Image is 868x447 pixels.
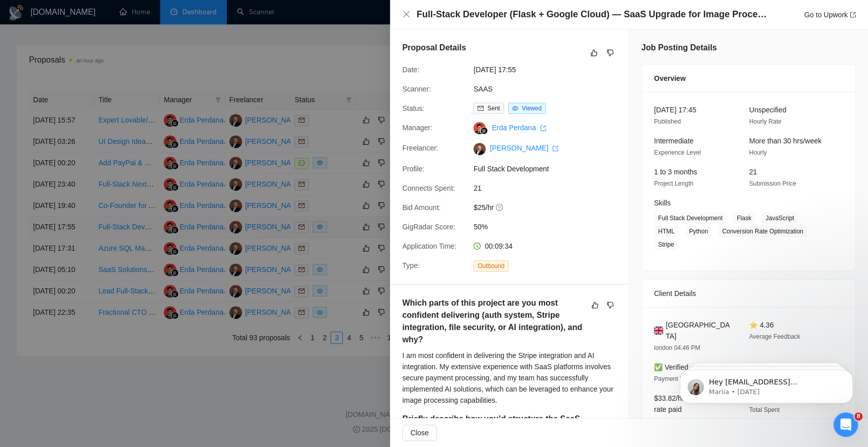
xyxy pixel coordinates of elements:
[654,344,700,351] span: london 04:46 PM
[604,299,616,311] button: dislike
[749,118,781,125] span: Hourly Rate
[641,42,716,54] h5: Job Posting Details
[654,180,693,187] span: Project Length
[473,183,626,194] span: 21
[487,105,500,112] span: Sent
[733,213,756,224] span: Flask
[654,149,701,156] span: Experience Level
[588,47,600,59] button: like
[654,418,682,425] span: 311 Hours
[749,149,767,156] span: Hourly
[402,124,432,132] span: Manager:
[473,202,626,213] span: $25/hr
[402,203,441,212] span: Bid Amount:
[718,226,807,237] span: Conversion Rate Optimization
[490,144,558,152] a: [PERSON_NAME] export
[654,137,694,145] span: Intermediate
[749,333,800,340] span: Average Feedback
[402,297,584,346] h5: Which parts of this project are you most confident delivering (auth system, Stripe integration, f...
[850,12,856,18] span: export
[481,127,488,134] img: gigradar-bm.png
[749,168,757,176] span: 21
[654,394,719,413] span: $33.82/hr avg hourly rate paid
[402,104,425,112] span: Status:
[473,243,481,250] span: clock-circle
[473,64,626,75] span: [DATE] 17:55
[540,125,546,131] span: export
[749,321,773,329] span: ⭐ 4.36
[485,242,513,250] span: 00:09:34
[416,8,767,21] h4: Full-Stack Developer (Flask + Google Cloud) — SaaS Upgrade for Image Processing Web App
[402,242,457,250] span: Application Time:
[473,163,626,174] span: Full Stack Development
[402,10,410,18] span: close
[402,42,466,54] h5: Proposal Details
[749,137,821,145] span: More than 30 hrs/week
[402,184,455,192] span: Connects Spent:
[590,49,597,57] span: like
[854,412,862,421] span: 8
[654,239,678,250] span: Stripe
[402,165,425,173] span: Profile:
[604,47,616,59] button: dislike
[552,145,558,152] span: export
[654,168,697,176] span: 1 to 3 months
[833,412,858,437] iframe: Intercom live chat
[44,29,170,169] span: Hey [EMAIL_ADDRESS][DOMAIN_NAME], Looks like your Upwork agency Liubomyr L ran out of connects. W...
[410,427,429,438] span: Close
[749,106,786,114] span: Unspecified
[522,105,542,112] span: Viewed
[473,221,626,232] span: 50%
[666,319,733,342] span: [GEOGRAPHIC_DATA]
[402,223,455,231] span: GigRadar Score:
[665,348,868,420] iframe: Intercom notifications message
[402,350,616,406] div: I am most confident in delivering the Stripe integration and AI integration. My extensive experie...
[473,260,508,272] span: Outbound
[512,105,518,111] span: eye
[477,105,484,111] span: mail
[44,39,175,48] p: Message from Mariia, sent 6d ago
[654,106,696,114] span: [DATE] 17:45
[402,10,410,19] button: Close
[496,203,504,212] span: question-circle
[402,85,431,93] span: Scanner:
[492,124,546,132] a: Erda Perdana export
[402,425,437,441] button: Close
[473,85,492,93] a: SAAS
[654,375,709,382] span: Payment Verification
[654,363,689,371] span: ✅ Verified
[654,280,843,307] div: Client Details
[685,226,712,237] span: Python
[654,118,681,125] span: Published
[749,180,796,187] span: Submission Price
[402,66,419,74] span: Date:
[761,213,798,224] span: JavaScript
[589,299,601,311] button: like
[654,73,685,84] span: Overview
[654,325,663,336] img: 🇬🇧
[607,49,614,57] span: dislike
[607,301,614,309] span: dislike
[654,226,679,237] span: HTML
[654,213,727,224] span: Full Stack Development
[402,144,438,152] span: Freelancer:
[654,199,671,207] span: Skills
[473,143,486,155] img: c1qfNgxCCsITRb8HxPqxd7nejRFj1rfkFH7Yw3zqNIKcxCxqUDKgEiqwEy1f5tg2u6
[591,301,598,309] span: like
[804,11,856,19] a: Go to Upworkexport
[402,261,420,270] span: Type:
